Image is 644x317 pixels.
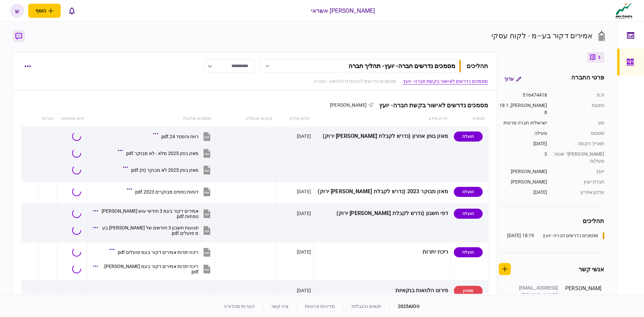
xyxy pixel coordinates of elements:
[10,4,24,18] button: ש
[119,146,212,161] button: מאזן בוחן 2025 מלא - לא מבוקר.pdf
[554,189,604,196] div: עדכון אחרון
[271,304,288,309] a: צרו קשר
[554,151,604,165] div: [PERSON_NAME]׳ שנות פעילות
[491,30,593,41] div: אמירים דקור בע~מ - לקוח עסקי
[111,245,212,260] button: ריכוז יתרות אמירים דקור בעמ פועלים.pdf
[499,92,547,99] div: 516474418
[316,184,448,199] div: מאזן מבוקר 2023 (נדרש לקבלת [PERSON_NAME] ירוק)
[467,61,488,70] div: תהליכים
[554,168,604,175] div: יועץ
[260,59,461,73] button: מסמכים נדרשים חברה- יועץ- תהליך חברה
[499,216,604,225] div: תהליכים
[224,304,255,309] a: הערות מהדורה
[454,247,483,257] div: הועלה
[314,78,396,85] a: מסמכים נדרשים להעמדת הלוואה - חברה
[543,232,598,239] div: מסמכים נדרשים חברה- יועץ
[499,140,547,147] div: [DATE]
[313,111,450,126] th: פריט מידע
[135,189,199,195] div: דוחות כספים מבוקרים 2023.pdf
[554,140,604,147] div: תאריך הקמה
[297,287,311,294] div: [DATE]
[554,178,604,186] div: חברת יעוץ
[276,111,313,126] th: עדכון אחרון
[124,162,212,177] button: מאזן בוחן 2025 לא מבוקר (ת).pdf
[305,304,335,309] a: מדיניות פרטיות
[554,102,604,116] div: כתובת
[330,102,367,108] span: [PERSON_NAME]
[454,209,483,219] div: הועלה
[554,92,604,99] div: ח.פ
[454,286,483,296] div: ממתין
[65,4,79,18] button: פתח רשימת התראות
[87,111,215,126] th: מסמכים שהועלו
[101,225,199,236] div: תנועות חשבון 3 חודשים של אמירים דקור בעמ פועלים.pdf
[316,245,448,260] div: ריכוז יתרות
[311,6,375,15] div: [PERSON_NAME] אשראי
[101,264,199,274] div: ריכוז יתרות אמירים דקור בעמ מזרחי.pdf
[374,102,488,109] div: מסמכים נדרשים לאישור בקשת חברה- יועץ
[554,130,604,137] div: סטטוס
[297,188,311,195] div: [DATE]
[499,168,547,175] div: [PERSON_NAME]
[499,102,547,116] div: [PERSON_NAME], 18 18
[403,78,488,85] a: מסמכים נדרשים לאישור בקשת חברה- יועץ
[297,133,311,140] div: [DATE]
[499,130,547,137] div: פעילה
[95,261,212,276] button: ריכוז יתרות אמירים דקור בעמ מזרחי.pdf
[128,184,212,199] button: דוחות כספים מבוקרים 2023.pdf
[118,250,199,255] div: ריכוז יתרות אמירים דקור בעמ פועלים.pdf
[507,232,604,239] a: מסמכים נדרשים חברה- יועץ18:19 [DATE]
[451,111,488,126] th: סטטוס
[95,206,212,221] button: אמירים דקור בעמ 3 חודשי עוש מזרחי טפחות.pdf
[348,62,455,69] div: מסמכים נדרשים חברה- יועץ - תהליך חברה
[297,249,311,255] div: [DATE]
[57,111,87,126] th: סיווג אוטומטי
[316,129,448,144] div: מאזן בוחן אחרון (נדרש לקבלת [PERSON_NAME] ירוק)
[499,189,547,196] div: [DATE]
[101,208,199,219] div: אמירים דקור בעמ 3 חודשי עוש מזרחי טפחות.pdf
[554,119,604,126] div: סוג
[454,187,483,197] div: הועלה
[352,304,381,309] a: תנאים והגבלות
[316,283,448,298] div: פירוט הלוואות בנקאיות
[95,223,212,238] button: תנועות חשבון 3 חודשים של אמירים דקור בעמ פועלים.pdf
[499,151,547,165] div: 3
[161,134,199,139] div: רווח והפסד 24.pdf
[515,284,558,299] div: [EMAIL_ADDRESS][DOMAIN_NAME]
[571,73,604,85] div: פרטי החברה
[126,151,199,156] div: מאזן בוחן 2025 מלא - לא מבוקר.pdf
[454,131,483,142] div: הועלה
[39,111,57,126] th: הערות
[28,4,61,18] button: פתח תפריט להוספת לקוח
[499,178,547,186] div: [PERSON_NAME]
[131,167,199,173] div: מאזן בוחן 2025 לא מבוקר (ת).pdf
[215,111,276,126] th: קבצים שנשלחו
[579,265,604,274] div: אנשי קשר
[297,210,311,217] div: [DATE]
[389,303,420,310] div: © 2025 AIO
[155,129,212,144] button: רווח והפסד 24.pdf
[499,73,527,85] button: ערוך
[316,206,448,221] div: דפי חשבון (נדרש לקבלת [PERSON_NAME] ירוק)
[499,119,547,126] div: ישראלית חברה פרטית
[507,232,534,239] div: 18:19 [DATE]
[614,2,634,19] img: client company logo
